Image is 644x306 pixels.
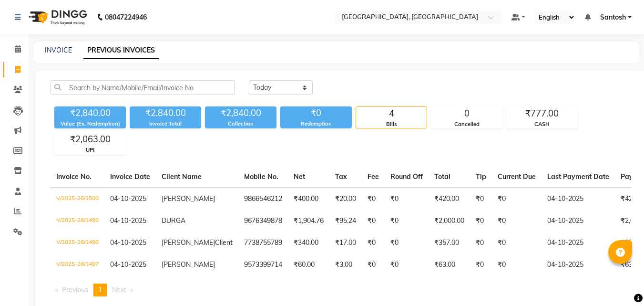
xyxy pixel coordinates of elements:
[162,194,215,203] span: [PERSON_NAME]
[542,188,615,210] td: 04-10-2025
[294,172,305,181] span: Net
[54,120,126,128] div: Value (Ex. Redemption)
[492,232,542,254] td: ₹0
[385,254,429,276] td: ₹0
[385,188,429,210] td: ₹0
[476,172,486,181] span: Tip
[362,188,385,210] td: ₹0
[51,232,104,254] td: V/2025-26/1498
[288,188,329,210] td: ₹400.00
[368,172,379,181] span: Fee
[130,120,201,128] div: Invoice Total
[542,232,615,254] td: 04-10-2025
[51,254,104,276] td: V/2025-26/1497
[24,4,90,31] img: logo
[280,120,352,128] div: Redemption
[600,12,626,22] span: Santosh
[362,232,385,254] td: ₹0
[362,210,385,232] td: ₹0
[51,80,235,95] input: Search by Name/Mobile/Email/Invoice No
[547,172,609,181] span: Last Payment Date
[215,238,233,247] span: Client
[238,210,288,232] td: 9676349878
[56,172,92,181] span: Invoice No.
[329,232,362,254] td: ₹17.00
[542,254,615,276] td: 04-10-2025
[362,254,385,276] td: ₹0
[105,4,147,31] b: 08047224946
[110,238,146,247] span: 04-10-2025
[492,254,542,276] td: ₹0
[162,216,185,225] span: DURGA
[112,285,126,294] span: Next
[492,188,542,210] td: ₹0
[434,172,450,181] span: Total
[356,120,427,128] div: Bills
[429,210,470,232] td: ₹2,000.00
[288,254,329,276] td: ₹60.00
[45,46,72,54] a: INVOICE
[280,106,352,120] div: ₹0
[329,210,362,232] td: ₹95.24
[238,232,288,254] td: 7738755789
[470,210,492,232] td: ₹0
[329,254,362,276] td: ₹3.00
[98,285,102,294] span: 1
[431,107,502,120] div: 0
[51,188,104,210] td: V/2025-26/1500
[429,254,470,276] td: ₹63.00
[542,210,615,232] td: 04-10-2025
[288,210,329,232] td: ₹1,904.76
[110,216,146,225] span: 04-10-2025
[110,194,146,203] span: 04-10-2025
[54,106,126,120] div: ₹2,840.00
[110,172,150,181] span: Invoice Date
[356,107,427,120] div: 4
[492,210,542,232] td: ₹0
[110,260,146,269] span: 04-10-2025
[205,120,276,128] div: Collection
[83,42,159,59] a: PREVIOUS INVOICES
[498,172,536,181] span: Current Due
[238,254,288,276] td: 9573399714
[51,210,104,232] td: V/2025-26/1499
[507,120,577,128] div: CASH
[429,232,470,254] td: ₹357.00
[470,254,492,276] td: ₹0
[130,106,201,120] div: ₹2,840.00
[385,210,429,232] td: ₹0
[470,232,492,254] td: ₹0
[335,172,347,181] span: Tax
[429,188,470,210] td: ₹420.00
[55,133,125,146] div: ₹2,063.00
[385,232,429,254] td: ₹0
[431,120,502,128] div: Cancelled
[470,188,492,210] td: ₹0
[162,238,215,247] span: [PERSON_NAME]
[390,172,423,181] span: Round Off
[162,172,202,181] span: Client Name
[507,107,577,120] div: ₹777.00
[238,188,288,210] td: 9866546212
[244,172,278,181] span: Mobile No.
[205,106,276,120] div: ₹2,840.00
[62,285,88,294] span: Previous
[55,146,125,154] div: UPI
[329,188,362,210] td: ₹20.00
[288,232,329,254] td: ₹340.00
[51,284,631,296] nav: Pagination
[162,260,215,269] span: [PERSON_NAME]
